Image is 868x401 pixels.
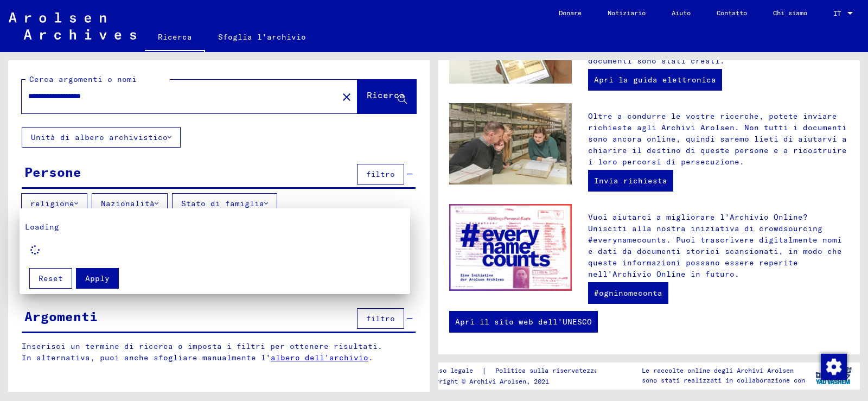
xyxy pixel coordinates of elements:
[821,354,847,380] img: Modifica consenso
[85,273,110,283] span: Apply
[25,221,405,233] p: Loading
[29,268,72,288] button: Reset
[820,353,846,379] div: Modifica consenso
[39,273,63,283] span: Reset
[76,268,119,288] button: Apply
